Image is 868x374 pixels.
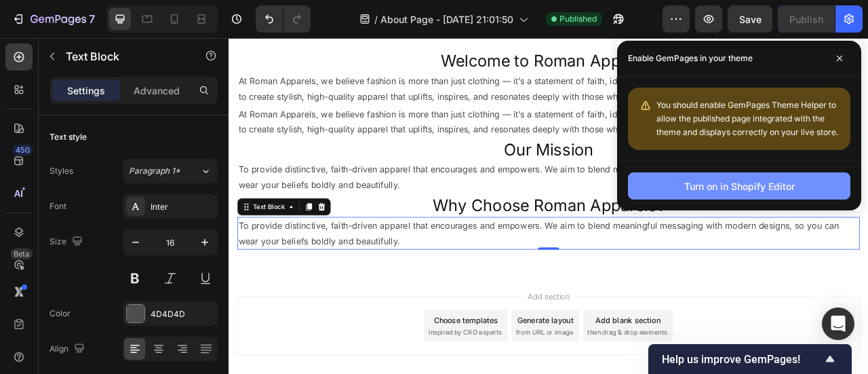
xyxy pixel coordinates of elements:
button: Save [728,5,772,33]
p: Why Choose Roman Apparels? [12,200,802,226]
span: About Page - [DATE] 21:01:50 [380,12,513,26]
div: Text style [50,131,87,143]
button: 7 [5,5,101,33]
span: Save [739,14,762,25]
div: Text Block [28,208,74,221]
div: Publish [789,12,823,26]
div: Styles [50,165,73,177]
div: Color [50,307,71,320]
p: Advanced [134,83,180,98]
div: Generate layout [368,352,439,366]
span: You should enable GemPages Theme Helper to allow the published page integrated with the theme and... [656,100,838,137]
p: Text Block [66,48,181,64]
div: Font [50,200,66,212]
span: / [374,12,378,26]
button: Show survey - Help us improve GemPages! [662,351,838,367]
h2: Welcome to Roman Apparels [11,14,803,43]
p: To provide distinctive, faith-driven apparel that encourages and empowers. We aim to blend meanin... [12,229,802,268]
div: Choose templates [261,352,343,366]
div: Add blank section [467,352,549,366]
p: 7 [89,11,95,27]
h2: Rich Text Editor. Editing area: main [11,198,803,227]
div: 4D4D4D [151,308,214,320]
span: Paragraph 1* [129,165,180,177]
div: Align [50,340,87,358]
button: Turn on in Shopify Editor [628,172,850,200]
div: Rich Text Editor. Editing area: main [11,156,803,198]
div: Beta [10,248,33,259]
div: Undo/Redo [256,5,311,33]
p: At Roman Apparels, we believe fashion is more than just clothing — it’s a statement of faith, ide... [12,87,802,126]
div: Inter [151,201,214,213]
span: Add section [375,321,439,335]
div: Turn on in Shopify Editor [684,179,795,193]
div: Open Intercom Messenger [822,307,854,340]
span: Help us improve GemPages! [662,353,822,366]
div: 450 [13,145,33,155]
iframe: Design area [229,38,868,374]
div: Size [50,233,85,251]
p: To provide distinctive, faith-driven apparel that encourages and empowers. We aim to blend meanin... [12,157,802,197]
h2: Our Mission [11,127,803,156]
p: At Roman Apparels, we believe fashion is more than just clothing — it’s a statement of faith, ide... [12,45,802,84]
button: Paragraph 1* [123,159,218,183]
span: Published [559,13,597,25]
p: Enable GemPages in your theme [628,52,753,65]
p: Settings [67,83,105,98]
button: Publish [778,5,835,33]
